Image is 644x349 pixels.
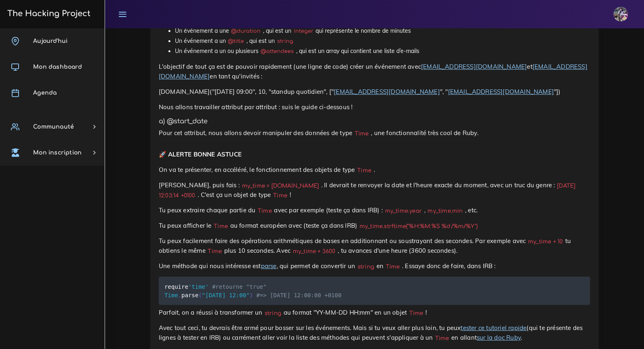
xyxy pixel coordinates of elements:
[226,37,246,45] code: @title
[448,88,554,95] a: [EMAIL_ADDRESS][DOMAIN_NAME]
[334,88,440,95] a: [EMAIL_ADDRESS][DOMAIN_NAME]
[262,309,283,317] code: string
[175,46,590,56] li: Un événement a un ou plusieurs , qui est un array qui contient une liste d’e-mails
[477,334,521,341] a: sur la doc Ruby
[164,292,178,298] span: Time
[212,283,267,290] span: #retourne "true"
[164,282,344,300] code: require parse
[159,308,590,317] p: Parfait, on a réussi à transformer un au format "YY-MM-DD HH:mm" en un objet !
[355,166,374,175] code: Time
[257,292,342,298] span: #=> [DATE] 12:00:00 +0100
[250,292,253,298] span: )
[259,47,296,55] code: @attendees
[352,129,371,138] code: Time
[357,222,480,231] code: my_time.strftime("%H:%M:%S %d/%m/%Y")
[175,36,590,46] li: Un événement a un , qui est un
[198,292,202,298] span: (
[159,205,590,215] p: Tu peux extraire chaque partie du avec par exemple (teste ça dans IRB) : , , etc.
[33,90,57,96] span: Agenda
[159,128,590,138] p: Pour cet attribut, nous allons devoir manipuler des données de type , une fonctionnalité très coo...
[383,262,402,271] code: Time
[421,63,527,70] a: [EMAIL_ADDRESS][DOMAIN_NAME]
[33,150,82,156] span: Mon inscription
[33,124,74,130] span: Communauté
[159,180,590,200] p: [PERSON_NAME], puis fais : . Il devrait te renvoyer la date et l'heure exacte du moment, avec un ...
[433,334,452,343] code: Time
[229,27,263,35] code: @duration
[159,118,590,125] h5: a) @start_date
[159,87,590,97] p: [DOMAIN_NAME]("[DATE] 09:00", 10, "standup quotidien", [" ", " "])
[159,165,590,175] p: On va te présenter, en accéléré, le fonctionnement des objets de type .
[159,102,590,112] p: Nous allons travailler attribut par attribut : suis le guide ci-dessous !
[159,150,242,158] strong: 🚀 ALERTE BONNE ASTUCE
[33,64,82,70] span: Mon dashboard
[33,38,67,44] span: Aujourd'hui
[159,261,590,271] p: Une méthode qui nous intéresse est , qui permet de convertir un en . Essaye donc de faire, dans I...
[212,222,230,231] code: Time
[159,182,576,200] code: [DATE] 12:03:14 +0100
[159,62,590,81] p: L'objectif de tout ça est de pouvoir rapidement (une ligne de code) créer un événement avec et en...
[271,191,290,200] code: Time
[240,182,321,190] code: my_time = [DOMAIN_NAME]
[206,247,224,256] code: Time
[159,221,590,231] p: Tu peux afficher le au format européen avec (teste ça dans IRB)
[425,207,465,215] code: my_time.min
[159,323,590,343] p: Avec tout ceci, tu devrais être armé pour bosser sur les événements. Mais si tu veux aller plus l...
[291,27,316,35] code: integer
[175,26,590,36] li: Un événement a une , qui est un qui représente le nombre de minutes
[383,207,424,215] code: my_time.year
[461,324,527,332] a: tester ce tutoriel rapide
[178,292,181,298] span: .
[188,283,209,290] span: 'time'
[261,262,277,270] a: parse
[5,9,90,18] h3: The Hacking Project
[159,236,590,256] p: Tu peux facilement faire des opérations arithmétiques de bases en additionnant ou soustrayant des...
[614,7,628,21] img: eg54bupqcshyolnhdacp.jpg
[256,207,274,215] code: Time
[407,309,425,317] code: Time
[202,292,250,298] span: "[DATE] 12:00"
[526,237,566,246] code: my_time + 10
[290,247,338,256] code: my_time + 3600
[355,262,376,271] code: string
[275,37,295,45] code: string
